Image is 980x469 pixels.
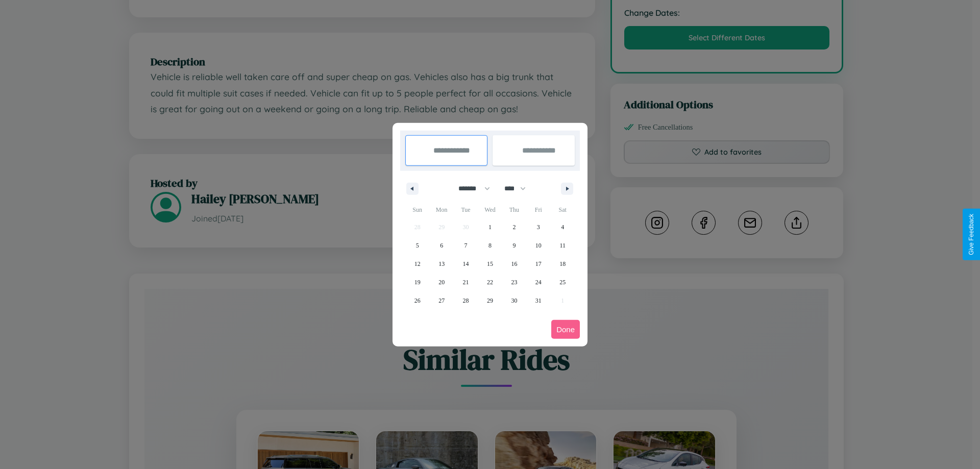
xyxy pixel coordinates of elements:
span: 31 [535,291,542,310]
button: 3 [526,218,550,236]
span: 15 [487,255,493,273]
span: 6 [440,236,443,255]
span: 21 [463,273,469,291]
span: 19 [414,273,421,291]
span: 2 [512,218,516,236]
button: 26 [405,291,429,310]
button: 4 [551,218,575,236]
span: 29 [487,291,493,310]
button: 30 [502,291,526,310]
span: 1 [488,218,492,236]
button: 1 [478,218,502,236]
span: 11 [559,236,566,255]
button: 22 [478,273,502,291]
button: 19 [405,273,429,291]
span: 23 [511,273,517,291]
button: 8 [478,236,502,255]
button: 31 [526,291,550,310]
button: 15 [478,255,502,273]
button: 18 [551,255,575,273]
span: 30 [511,291,517,310]
button: 13 [429,255,453,273]
span: 20 [438,273,445,291]
span: Sat [551,202,575,218]
button: 24 [526,273,550,291]
button: 11 [551,236,575,255]
span: Fri [526,202,550,218]
span: 17 [535,255,542,273]
button: 6 [429,236,453,255]
button: 20 [429,273,453,291]
button: 25 [551,273,575,291]
span: 14 [463,255,469,273]
button: Done [551,320,580,339]
button: 29 [478,291,502,310]
span: 16 [511,255,517,273]
button: 17 [526,255,550,273]
button: 23 [502,273,526,291]
div: Give Feedback [968,214,975,255]
span: 24 [535,273,542,291]
button: 21 [454,273,478,291]
span: 22 [487,273,493,291]
span: 7 [464,236,468,255]
button: 12 [405,255,429,273]
button: 5 [405,236,429,255]
button: 10 [526,236,550,255]
span: Sun [405,202,429,218]
button: 2 [502,218,526,236]
button: 16 [502,255,526,273]
span: Mon [429,202,453,218]
span: 10 [535,236,542,255]
span: 5 [416,236,419,255]
span: 18 [559,255,566,273]
span: 8 [488,236,492,255]
span: 27 [438,291,445,310]
span: 4 [561,218,564,236]
span: Wed [478,202,502,218]
span: 3 [537,218,540,236]
span: 26 [414,291,421,310]
button: 7 [454,236,478,255]
button: 28 [454,291,478,310]
span: 28 [463,291,469,310]
button: 9 [502,236,526,255]
span: Thu [502,202,526,218]
span: 13 [438,255,445,273]
span: 9 [512,236,516,255]
span: 25 [559,273,566,291]
button: 14 [454,255,478,273]
span: Tue [454,202,478,218]
span: 12 [414,255,421,273]
button: 27 [429,291,453,310]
